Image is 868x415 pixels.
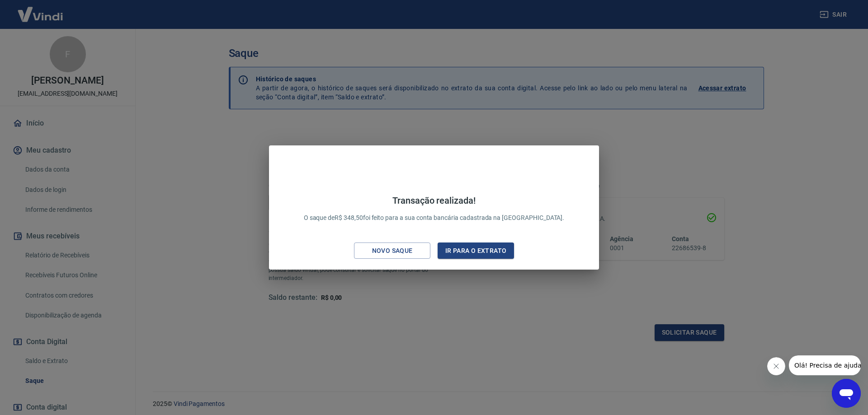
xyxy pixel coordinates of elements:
[789,355,861,375] iframe: Mensagem da empresa
[5,6,76,14] span: Olá! Precisa de ajuda?
[767,357,785,375] iframe: Fechar mensagem
[304,195,565,223] p: O saque de R$ 348,50 foi feito para a sua conta bancária cadastrada na [GEOGRAPHIC_DATA].
[438,242,514,259] button: Ir para o extrato
[354,242,430,259] button: Novo saque
[304,195,565,206] h4: Transação realizada!
[361,245,424,256] div: Novo saque
[832,379,861,408] iframe: Botão para abrir a janela de mensagens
